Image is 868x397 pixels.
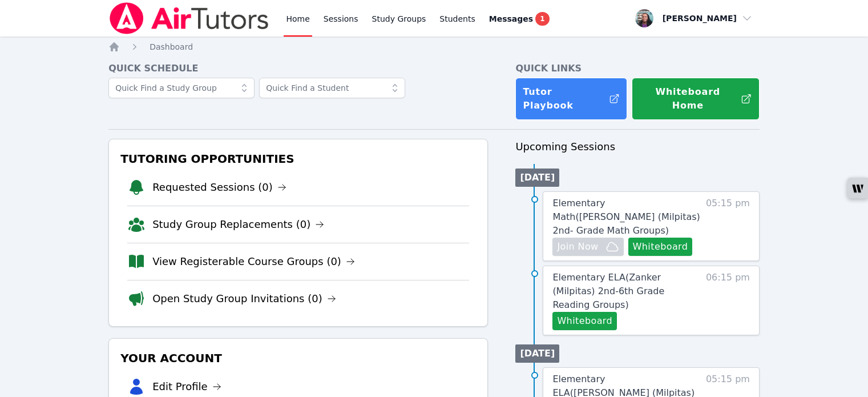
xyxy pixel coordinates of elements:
[152,254,355,270] a: View Registerable Course Groups (0)
[152,216,324,232] a: Study Group Replacements (0)
[515,62,760,75] h4: Quick Links
[152,379,221,395] a: Edit Profile
[552,312,617,330] button: Whiteboard
[489,13,533,25] span: Messages
[515,169,559,187] li: [DATE]
[515,78,627,120] a: Tutor Playbook
[552,271,700,312] a: Elementary ELA(Zanker (Milpitas) 2nd-6th Grade Reading Groups)
[108,62,488,75] h4: Quick Schedule
[628,238,693,256] button: Whiteboard
[552,198,700,236] span: Elementary Math ( [PERSON_NAME] (Milpitas) 2nd- Grade Math Groups )
[515,344,559,363] li: [DATE]
[150,41,193,53] a: Dashboard
[515,139,760,155] h3: Upcoming Sessions
[706,197,750,256] span: 05:15 pm
[108,78,255,98] input: Quick Find a Study Group
[118,348,478,368] h3: Your Account
[535,12,549,26] span: 1
[706,271,750,330] span: 06:15 pm
[150,42,193,51] span: Dashboard
[632,78,760,120] button: Whiteboard Home
[552,272,664,310] span: Elementary ELA ( Zanker (Milpitas) 2nd-6th Grade Reading Groups )
[552,197,700,238] a: Elementary Math([PERSON_NAME] (Milpitas) 2nd- Grade Math Groups)
[557,240,598,254] span: Join Now
[152,179,286,195] a: Requested Sessions (0)
[108,2,270,34] img: Air Tutors
[552,238,623,256] button: Join Now
[259,78,405,98] input: Quick Find a Student
[152,291,336,307] a: Open Study Group Invitations (0)
[118,149,478,169] h3: Tutoring Opportunities
[108,41,760,53] nav: Breadcrumb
